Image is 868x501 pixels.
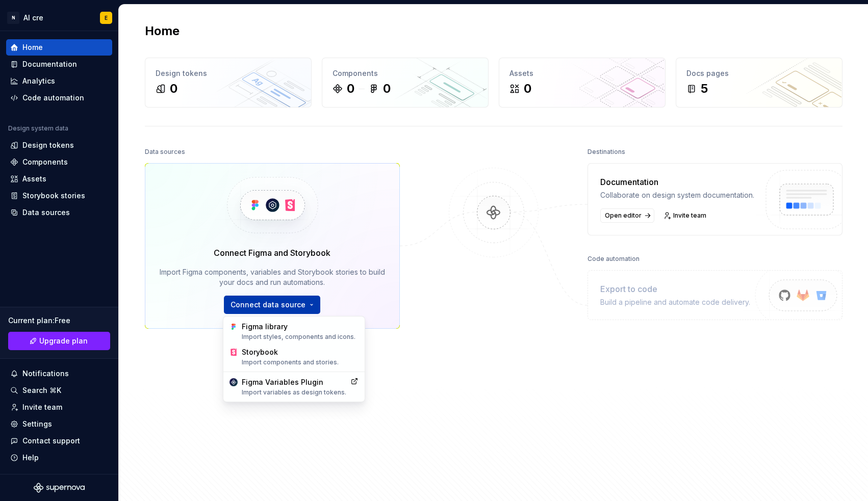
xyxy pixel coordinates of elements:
div: Figma library [242,322,359,341]
div: Storybook [242,347,359,366]
div: Figma Variables Plugin [242,377,346,397]
div: Import variables as design tokens. [242,388,346,397]
div: Import components and stories. [242,358,359,366]
div: Import styles, components and icons. [242,333,359,341]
